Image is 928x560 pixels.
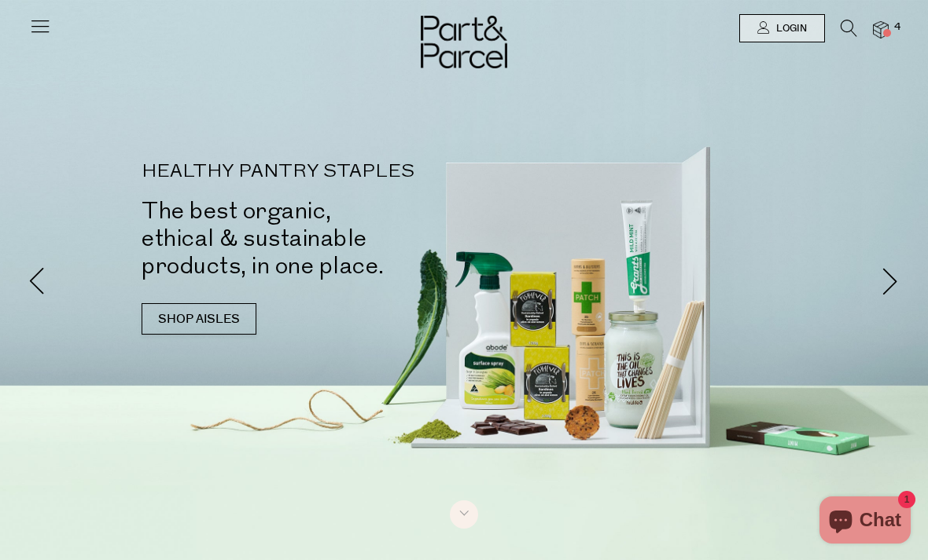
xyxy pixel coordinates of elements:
p: HEALTHY PANTRY STAPLES [142,163,488,181]
a: SHOP AISLES [142,303,256,335]
h2: The best organic, ethical & sustainable products, in one place. [142,197,488,280]
span: Login [772,22,807,35]
a: 4 [873,21,889,38]
img: Part&Parcel [421,16,507,68]
span: 4 [890,20,904,35]
inbox-online-store-chat: Shopify online store chat [815,496,915,547]
a: Login [739,14,825,42]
